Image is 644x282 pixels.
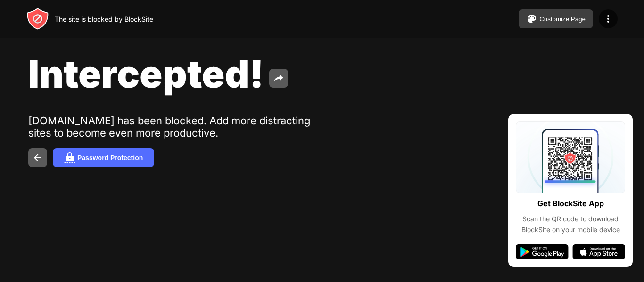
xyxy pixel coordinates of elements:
img: app-store.svg [572,244,625,259]
img: password.svg [64,152,75,163]
img: menu-icon.svg [603,13,614,24]
div: Password Protection [77,154,143,161]
div: [DOMAIN_NAME] has been blocked. Add more distracting sites to become even more productive. [28,114,320,139]
div: The site is blocked by BlockSite [55,15,153,23]
div: Scan the QR code to download BlockSite on your mobile device [516,214,625,235]
button: Customize Page [519,9,593,28]
span: Intercepted! [28,51,264,97]
img: back.svg [32,152,43,163]
img: share.svg [273,73,284,84]
button: Password Protection [53,148,154,167]
img: pallet.svg [526,13,537,24]
img: google-play.svg [516,244,569,259]
div: Customize Page [539,16,586,23]
img: header-logo.svg [26,8,49,30]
